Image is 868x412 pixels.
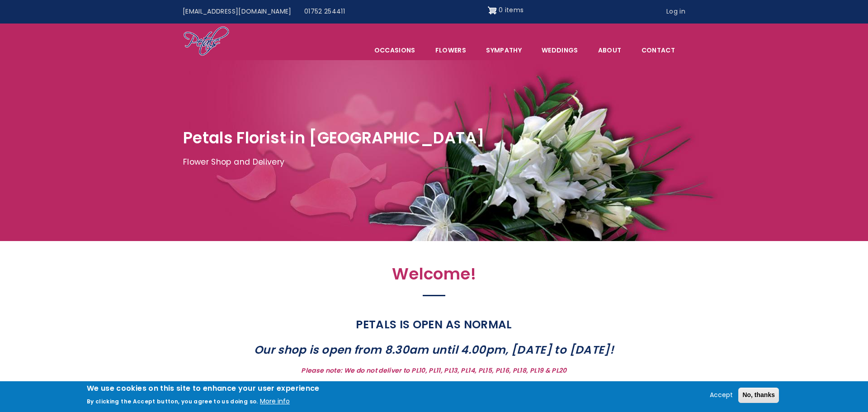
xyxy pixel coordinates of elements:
p: By clicking the Accept button, you agree to us doing so. [87,398,258,405]
p: Flower Shop and Delivery [183,156,685,169]
span: 0 items [499,5,524,14]
img: Home [183,26,230,57]
a: Flowers [426,41,476,60]
a: Sympathy [476,41,531,60]
span: Petals Florist in [GEOGRAPHIC_DATA] [183,127,485,149]
span: Weddings [532,41,588,60]
h2: We use cookies on this site to enhance your user experience [87,384,320,393]
strong: Our shop is open from 8.30am until 4.00pm, [DATE] to [DATE]! [254,342,614,358]
span: Occasions [365,41,425,60]
a: [EMAIL_ADDRESS][DOMAIN_NAME] [176,3,298,20]
a: Log in [660,3,692,20]
a: Shopping cart 0 items [488,3,524,18]
a: 01752 254411 [298,3,351,20]
button: More info [260,396,290,407]
h2: Welcome! [237,265,631,289]
a: About [589,41,631,60]
strong: PETALS IS OPEN AS NORMAL [356,317,512,332]
a: Contact [632,41,684,60]
img: Shopping cart [488,3,497,18]
button: No, thanks [738,388,779,403]
button: Accept [706,390,736,401]
strong: Please note: We do not deliver to PL10, PL11, PL13, PL14, PL15, PL16, PL18, PL19 & PL20 [301,366,566,375]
